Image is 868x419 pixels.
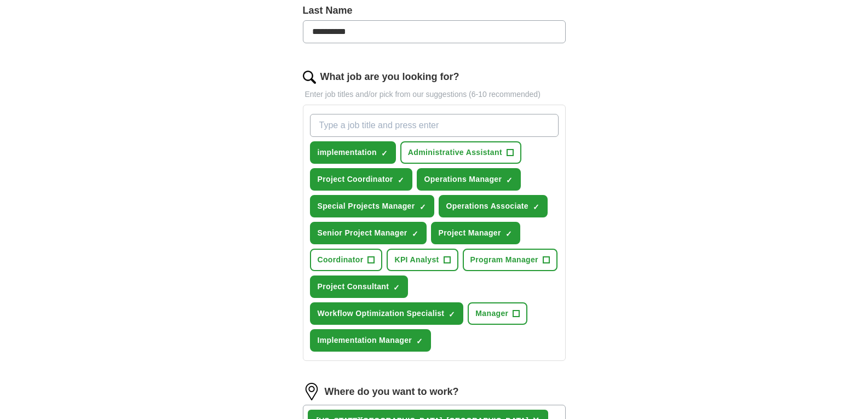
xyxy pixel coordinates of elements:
[387,249,458,271] button: KPI Analyst
[446,200,528,212] span: Operations Associate
[325,384,459,399] label: Where do you want to work?
[419,203,426,211] span: ✓
[310,302,464,325] button: Workflow Optimization Specialist✓
[393,283,400,292] span: ✓
[310,114,559,137] input: Type a job title and press enter
[318,174,393,185] span: Project Coordinator
[424,174,502,185] span: Operations Manager
[463,249,557,271] button: Program Manager
[394,254,439,266] span: KPI Analyst
[318,335,412,346] span: Implementation Manager
[318,281,389,292] span: Project Consultant
[439,227,501,239] span: Project Manager
[533,203,539,211] span: ✓
[449,310,455,319] span: ✓
[318,227,407,239] span: Senior Project Manager
[303,3,566,18] label: Last Name
[310,275,409,298] button: Project Consultant✓
[318,254,364,266] span: Coordinator
[398,176,404,185] span: ✓
[303,89,566,100] p: Enter job titles and/or pick from our suggestions (6-10 recommended)
[416,337,423,346] span: ✓
[506,176,513,185] span: ✓
[417,168,521,191] button: Operations Manager✓
[310,195,434,217] button: Special Projects Manager✓
[470,254,538,266] span: Program Manager
[310,329,432,352] button: Implementation Manager✓
[318,147,377,158] span: implementation
[431,222,520,244] button: Project Manager✓
[310,222,427,244] button: Senior Project Manager✓
[310,168,412,191] button: Project Coordinator✓
[400,141,521,164] button: Administrative Assistant
[412,229,418,238] span: ✓
[318,200,415,212] span: Special Projects Manager
[310,249,383,271] button: Coordinator
[408,147,502,158] span: Administrative Assistant
[505,229,512,238] span: ✓
[468,302,527,325] button: Manager
[318,308,445,319] span: Workflow Optimization Specialist
[320,70,459,84] label: What job are you looking for?
[303,71,316,84] img: search.png
[475,308,508,319] span: Manager
[381,149,388,158] span: ✓
[439,195,548,217] button: Operations Associate✓
[303,383,320,400] img: location.png
[310,141,396,164] button: implementation✓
